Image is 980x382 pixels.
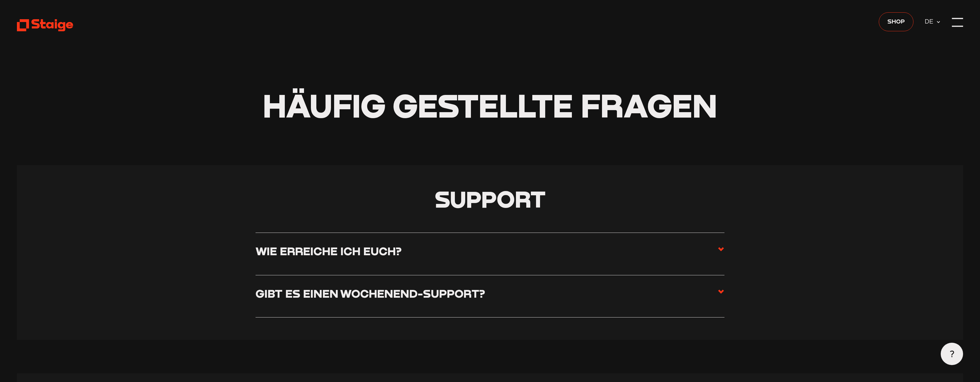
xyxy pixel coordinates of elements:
h3: Gibt es einen Wochenend-Support? [256,286,485,301]
iframe: chat widget [956,182,974,200]
span: Häufig gestellte Fragen [263,85,717,125]
span: DE [925,17,936,26]
h3: Wie erreiche ich euch? [256,244,402,258]
a: Shop [879,12,914,31]
span: Shop [887,16,905,26]
span: Support [435,185,545,213]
